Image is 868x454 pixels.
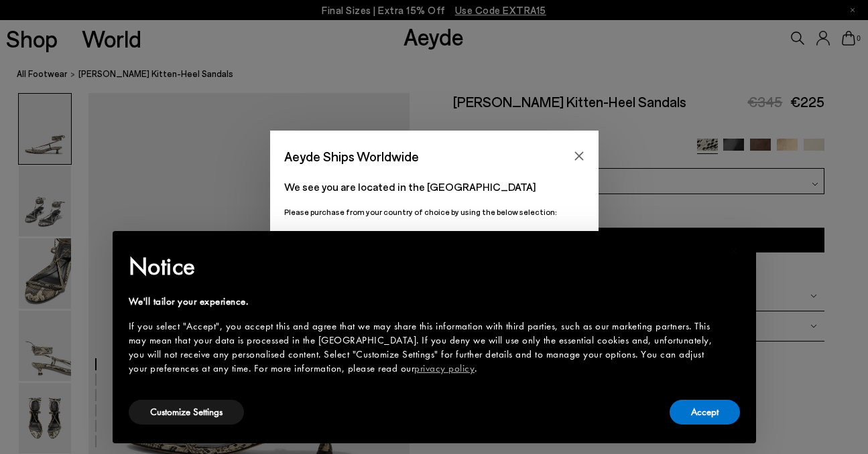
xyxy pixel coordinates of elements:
button: Close this notice [719,235,751,267]
button: Close [569,146,589,166]
a: privacy policy [414,362,475,375]
button: Accept [670,400,740,425]
button: Customize Settings [129,400,244,425]
h2: Notice [129,249,719,284]
p: Please purchase from your country of choice by using the below selection: [284,206,584,218]
div: If you select "Accept", you accept this and agree that we may share this information with third p... [129,319,719,376]
span: × [730,240,739,261]
div: We'll tailor your experience. [129,295,719,309]
p: We see you are located in the [GEOGRAPHIC_DATA] [284,179,584,195]
span: Aeyde Ships Worldwide [284,145,419,168]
